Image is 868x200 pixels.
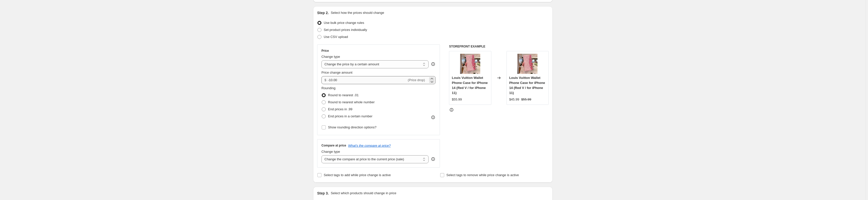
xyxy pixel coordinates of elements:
[408,78,425,82] span: (Price drop)
[331,10,384,15] p: Select how the prices should change
[324,173,391,177] span: Select tags to add while price change is active
[321,49,329,53] h3: Price
[324,28,367,32] span: Set product prices individually
[321,150,340,154] span: Change type
[452,97,462,102] div: $55.99
[321,86,336,90] span: Rounding
[321,55,340,59] span: Change type
[321,143,346,147] h3: Compare at price
[446,173,519,177] span: Select tags to remove while price change is active
[317,191,329,196] h2: Step 3.
[321,71,352,74] span: Price change amount
[509,76,545,95] span: Louis Vuitton Wallet Phone Case for iPhone 14 (Red V / for iPhone 11)
[324,35,348,39] span: Use CSV upload
[328,93,358,97] span: Round to nearest .01
[328,76,407,84] input: -10.00
[328,100,375,104] span: Round to nearest whole number
[509,97,519,102] div: $45.99
[431,157,436,162] div: help
[460,54,480,74] img: tunde-store-louis-vuitton-wallet-phone-case-for-iphone-14-1173490637_80x.jpg
[521,97,531,102] strike: $55.99
[324,21,364,25] span: Use bulk price change rules
[431,62,436,67] div: help
[328,125,376,129] span: Show rounding direction options?
[449,44,549,48] h6: STOREFRONT EXAMPLE
[331,191,396,196] p: Select which products should change in price
[324,78,326,82] span: $
[317,10,329,15] h2: Step 2.
[517,54,537,74] img: tunde-store-louis-vuitton-wallet-phone-case-for-iphone-14-1173490637_80x.jpg
[328,107,352,111] span: End prices in .99
[348,144,391,147] button: What's the compare at price?
[328,114,372,118] span: End prices in a certain number
[452,76,488,95] span: Louis Vuitton Wallet Phone Case for iPhone 14 (Red V / for iPhone 11)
